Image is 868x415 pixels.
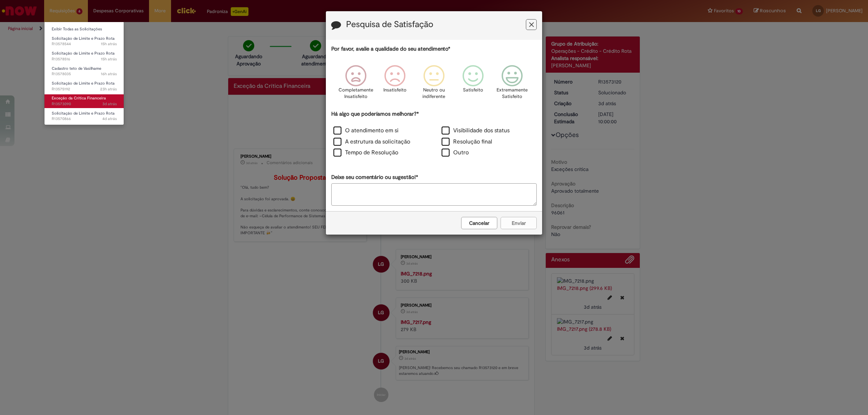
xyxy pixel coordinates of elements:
[44,65,124,78] a: Aberto R13578035 : Cadastro teto de Vasilhame
[44,25,124,33] a: Exibir Todas as Solicitações
[376,60,413,109] div: Insatisfeito
[52,81,115,86] span: Solicitação de Limite e Prazo Rota
[331,174,418,181] label: Deixe seu comentário ou sugestão!*
[455,60,492,109] div: Satisfeito
[101,41,117,47] time: 29/09/2025 17:23:30
[102,116,117,121] span: 4d atrás
[100,86,117,92] span: 23h atrás
[52,66,101,71] span: Cadastro teto de Vasilhame
[346,20,433,29] label: Pesquisa de Satisfação
[333,138,410,146] label: A estrutura da solicitação
[52,86,117,92] span: R13575192
[44,22,124,125] ul: Requisições
[100,86,117,92] time: 29/09/2025 09:12:21
[331,110,537,159] div: Há algo que poderíamos melhorar?*
[442,127,510,135] label: Visibilidade dos status
[52,36,115,41] span: Solicitação de Limite e Prazo Rota
[494,60,531,109] div: Extremamente Satisfeito
[101,41,117,47] span: 15h atrás
[101,71,117,77] span: 16h atrás
[339,87,373,100] p: Completamente Insatisfeito
[52,111,115,116] span: Solicitação de Limite e Prazo Rota
[463,87,483,94] p: Satisfeito
[44,80,124,93] a: Aberto R13575192 : Solicitação de Limite e Prazo Rota
[44,35,124,48] a: Aberto R13578544 : Solicitação de Limite e Prazo Rota
[337,60,374,109] div: Completamente Insatisfeito
[102,101,117,107] time: 27/09/2025 13:42:44
[52,116,117,122] span: R13570866
[101,71,117,77] time: 29/09/2025 16:08:05
[44,50,124,63] a: Aberto R13578516 : Solicitação de Limite e Prazo Rota
[331,45,450,53] label: Por favor, avalie a qualidade do seu atendimento*
[52,101,117,107] span: R13573090
[101,56,117,62] time: 29/09/2025 17:19:42
[333,127,399,135] label: O atendimento em si
[497,87,528,100] p: Extremamente Satisfeito
[44,110,124,123] a: Aberto R13570866 : Solicitação de Limite e Prazo Rota
[52,41,117,47] span: R13578544
[102,116,117,121] time: 26/09/2025 14:35:38
[333,149,398,157] label: Tempo de Resolução
[442,149,469,157] label: Outro
[102,101,117,107] span: 3d atrás
[383,87,407,94] p: Insatisfeito
[52,71,117,77] span: R13578035
[101,56,117,62] span: 15h atrás
[461,217,497,229] button: Cancelar
[416,60,452,109] div: Neutro ou indiferente
[421,87,447,100] p: Neutro ou indiferente
[52,51,115,56] span: Solicitação de Limite e Prazo Rota
[44,94,124,108] a: Aberto R13573090 : Exceção da Crítica Financeira
[442,138,492,146] label: Resolução final
[52,56,117,62] span: R13578516
[52,95,106,101] span: Exceção da Crítica Financeira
